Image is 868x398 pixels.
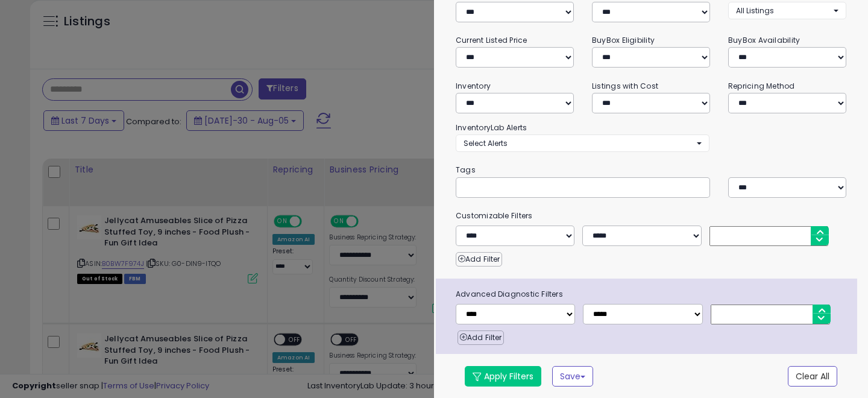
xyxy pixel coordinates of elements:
[728,35,800,45] small: BuyBox Availability
[458,330,504,345] button: Add Filter
[465,366,541,387] button: Apply Filters
[592,35,655,45] small: BuyBox Eligibility
[447,163,855,177] small: Tags
[456,134,709,152] button: Select Alerts
[456,122,527,133] small: InventoryLab Alerts
[788,366,837,387] button: Clear All
[728,2,846,19] button: All Listings
[464,138,508,148] span: Select Alerts
[728,81,795,91] small: Repricing Method
[447,288,857,301] span: Advanced Diagnostic Filters
[736,5,774,16] span: All Listings
[456,252,502,267] button: Add Filter
[456,81,491,91] small: Inventory
[592,81,658,91] small: Listings with Cost
[456,35,527,45] small: Current Listed Price
[552,366,593,387] button: Save
[447,209,855,223] small: Customizable Filters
